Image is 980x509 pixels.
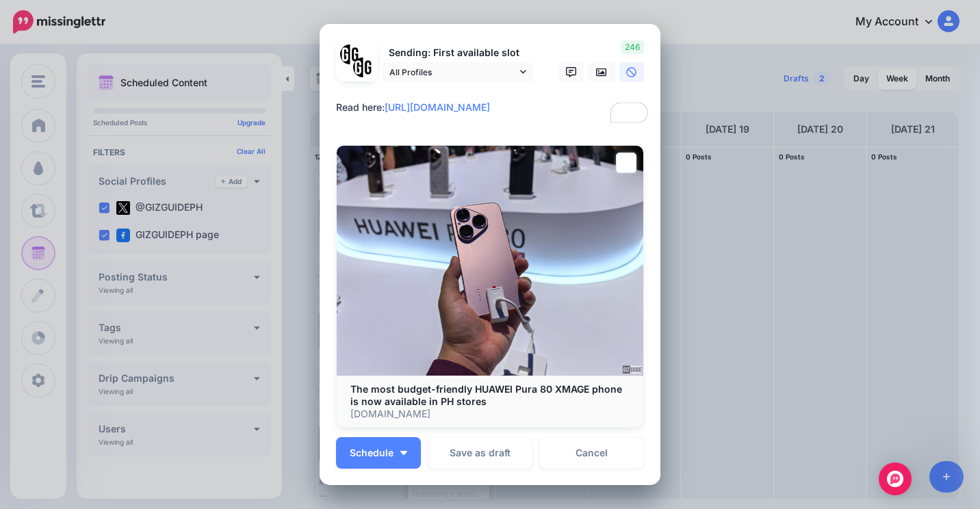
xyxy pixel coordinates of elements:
[353,57,373,77] img: JT5sWCfR-79925.png
[350,383,622,407] b: The most budget-friendly HUAWEI Pura 80 XMAGE phone is now available in PH stores
[539,437,644,469] a: Cancel
[383,62,533,82] a: All Profiles
[336,437,421,469] button: Schedule
[350,408,630,420] p: [DOMAIN_NAME]
[340,44,360,64] img: 353459792_649996473822713_4483302954317148903_n-bsa138318.png
[336,99,651,116] div: Read here:
[400,451,407,455] img: arrow-down-white.png
[879,462,912,495] div: Open Intercom Messenger
[389,65,517,79] span: All Profiles
[350,448,394,458] span: Schedule
[383,45,533,61] p: Sending: First available slot
[336,99,651,126] textarea: To enrich screen reader interactions, please activate Accessibility in Grammarly extension settings
[428,437,532,469] button: Save as draft
[337,146,643,376] img: The most budget-friendly HUAWEI Pura 80 XMAGE phone is now available in PH stores
[621,40,644,54] span: 246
